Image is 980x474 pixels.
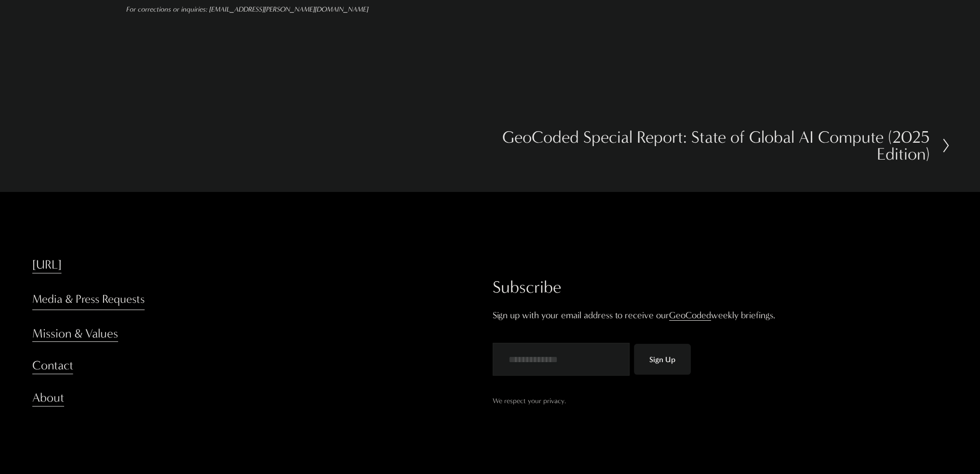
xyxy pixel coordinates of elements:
[634,344,691,375] button: Sign Up
[493,395,948,407] p: We respect your privacy.
[649,355,675,364] span: Sign Up
[32,257,62,273] a: [URL]
[493,275,948,299] h2: Subscribe
[32,325,118,342] a: Mission & Values
[490,129,951,163] a: GeoCoded Special Report: State of Global AI Compute (2025 Edition)
[490,129,930,163] h2: GeoCoded Special Report: State of Global AI Compute (2025 Edition)
[126,5,368,14] em: For corrections or inquiries: [EMAIL_ADDRESS][PERSON_NAME][DOMAIN_NAME]
[493,307,948,324] p: Sign up with your email address to receive our weekly briefings.
[32,289,145,310] a: Media & Press Requests
[32,357,73,374] a: Contact
[669,310,711,321] a: GeoCoded
[32,390,64,406] a: About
